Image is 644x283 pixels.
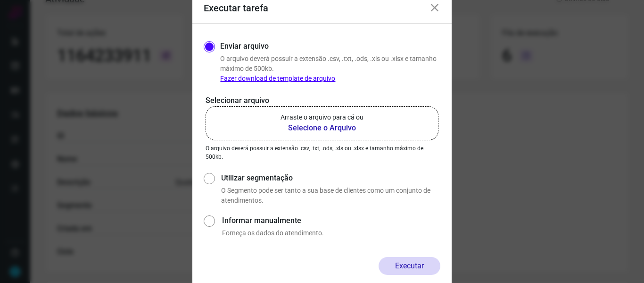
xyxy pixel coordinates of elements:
[204,2,268,14] h3: Executar tarefa
[220,75,335,82] a: Fazer download de template de arquivo
[222,228,440,238] p: Forneça os dados do atendimento.
[221,186,440,206] p: O Segmento pode ser tanto a sua base de clientes como um conjunto de atendimentos.
[206,95,438,106] p: Selecionar arquivo
[379,257,440,275] button: Executar
[222,215,440,226] label: Informar manualmente
[206,144,438,161] p: O arquivo deverá possuir a extensão .csv, .txt, .ods, .xls ou .xlsx e tamanho máximo de 500kb.
[221,172,440,184] label: Utilizar segmentação
[220,54,440,84] p: O arquivo deverá possuir a extensão .csv, .txt, .ods, .xls ou .xlsx e tamanho máximo de 500kb.
[281,112,363,122] p: Arraste o arquivo para cá ou
[281,122,363,134] b: Selecione o Arquivo
[220,41,269,52] label: Enviar arquivo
